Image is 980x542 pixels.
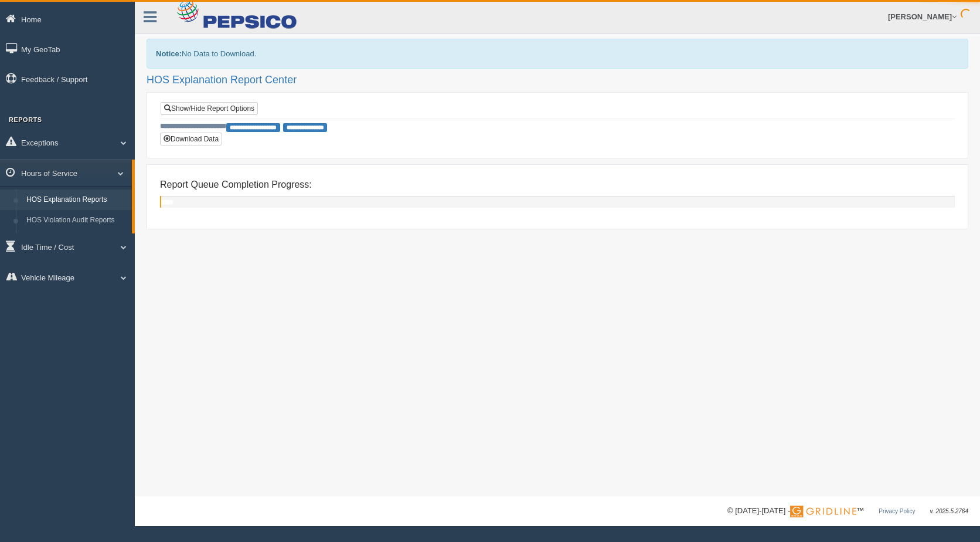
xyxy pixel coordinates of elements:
a: Privacy Policy [879,508,915,514]
img: Gridline [790,506,856,517]
button: Download Data [160,133,222,145]
span: v. 2025.5.2764 [930,508,968,514]
a: HOS Violation Audit Reports [21,210,132,231]
h4: Report Queue Completion Progress: [160,179,955,190]
a: HOS Explanation Reports [21,189,132,211]
a: Show/Hide Report Options [161,102,258,115]
div: © [DATE]-[DATE] - ™ [727,505,968,517]
h2: HOS Explanation Report Center [147,74,968,86]
div: No Data to Download. [147,39,968,69]
b: Notice: [156,49,182,58]
a: HOS Violations [21,231,132,252]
